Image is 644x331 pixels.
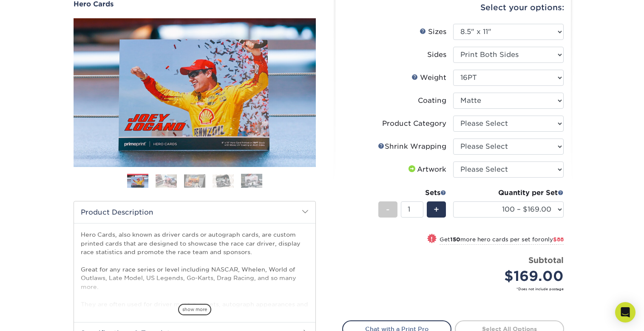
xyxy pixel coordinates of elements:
div: Shrink Wrapping [378,141,446,152]
img: Hero Cards 04 [213,174,234,187]
strong: Subtotal [528,255,564,265]
span: $88 [553,236,564,243]
div: $169.00 [460,266,564,286]
img: Hero Cards 01 [74,17,316,169]
span: + [434,203,439,216]
img: Hero Cards 01 [127,175,148,188]
div: Coating [418,96,446,106]
div: Open Intercom Messenger [615,302,635,323]
span: only [541,236,564,243]
div: Artwork [407,164,446,175]
img: Hero Cards 05 [241,173,262,188]
img: Hero Cards 03 [184,174,205,187]
div: Sets [378,188,446,198]
div: Sizes [420,27,446,37]
strong: 150 [450,236,460,243]
small: Get more hero cards per set for [440,236,564,245]
span: show more [178,304,211,315]
div: Quantity per Set [453,188,564,198]
img: Hero Cards 02 [156,174,177,187]
small: *Does not include postage [349,286,564,291]
span: - [386,203,390,216]
div: Weight [411,73,446,83]
span: ! [431,235,433,243]
h2: Product Description [74,201,315,223]
div: Sides [427,50,446,60]
div: Product Category [382,119,446,129]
